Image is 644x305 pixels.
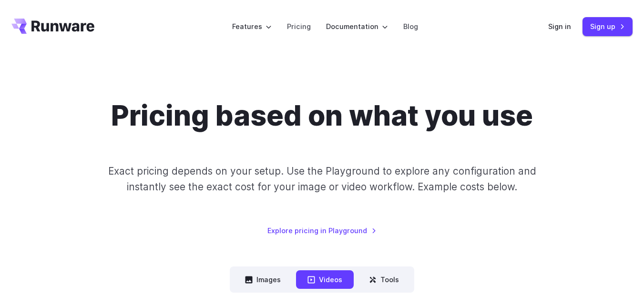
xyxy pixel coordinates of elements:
h1: Pricing based on what you use [111,99,533,133]
a: Sign in [548,21,571,32]
label: Features [232,21,272,32]
button: Tools [358,270,410,289]
a: Pricing [287,21,311,32]
label: Documentation [326,21,388,32]
p: Exact pricing depends on your setup. Use the Playground to explore any configuration and instantl... [104,163,539,195]
a: Sign up [583,17,633,36]
button: Images [234,270,292,289]
button: Videos [296,270,354,289]
a: Explore pricing in Playground [267,225,377,236]
a: Ir a / [11,19,94,34]
a: Blog [403,21,418,32]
